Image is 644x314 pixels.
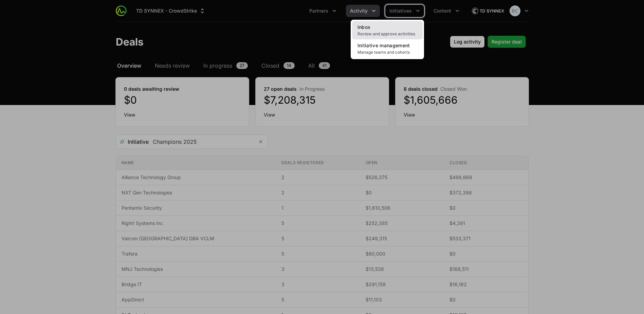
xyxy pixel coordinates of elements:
span: Initiative management [357,42,410,48]
a: Initiative managementManage teams and cohorts [352,39,423,58]
div: Main navigation [127,5,463,17]
span: Manage teams and cohorts [357,50,417,55]
span: Inbox [357,24,371,30]
a: InboxReview and approve activities [352,21,423,39]
span: Review and approve activities [357,31,417,37]
div: Initiatives menu [385,5,424,17]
